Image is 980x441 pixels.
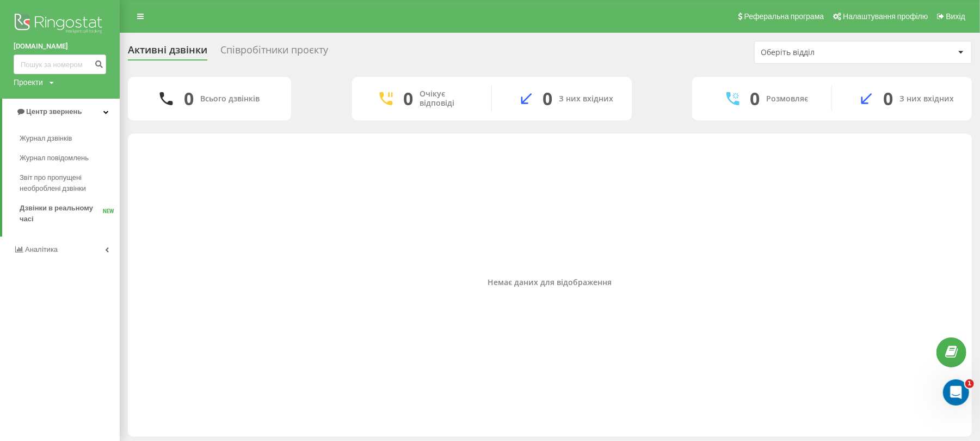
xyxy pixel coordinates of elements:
div: З них вхідних [559,94,614,104]
div: Всього дзвінків [200,94,260,104]
span: 1 [965,379,974,388]
div: 0 [184,88,194,109]
div: Оберіть відділ [761,48,891,57]
span: Дзвінки в реальному часі [20,203,103,225]
span: Аналiтика [25,245,58,253]
div: Немає даних для відображення [137,278,963,287]
input: Пошук за номером [14,55,106,74]
a: Журнал дзвінків [20,129,120,148]
a: Дзвінки в реальному часіNEW [20,198,120,229]
span: Центр звернень [26,107,82,116]
a: Центр звернень [2,99,120,125]
a: Звіт про пропущені необроблені дзвінки [20,168,120,198]
a: [DOMAIN_NAME] [14,41,106,52]
div: Співробітники проєкту [220,44,328,61]
div: 0 [543,88,553,109]
span: Журнал дзвінків [20,133,72,144]
div: Розмовляє [767,94,809,104]
div: З них вхідних [899,94,954,104]
iframe: Intercom live chat [943,379,969,406]
div: Активні дзвінки [128,44,207,61]
span: Реферальна програма [744,12,824,21]
span: Звіт про пропущені необроблені дзвінки [20,172,114,194]
div: Проекти [14,77,43,88]
span: Налаштування профілю [843,12,928,21]
div: 0 [883,88,893,109]
div: Очікує відповіді [420,89,475,108]
div: 0 [404,88,414,109]
a: Журнал повідомлень [20,148,120,168]
div: 0 [750,88,760,109]
img: Ringostat logo [14,11,106,38]
span: Вихід [946,12,965,21]
span: Журнал повідомлень [20,153,89,164]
